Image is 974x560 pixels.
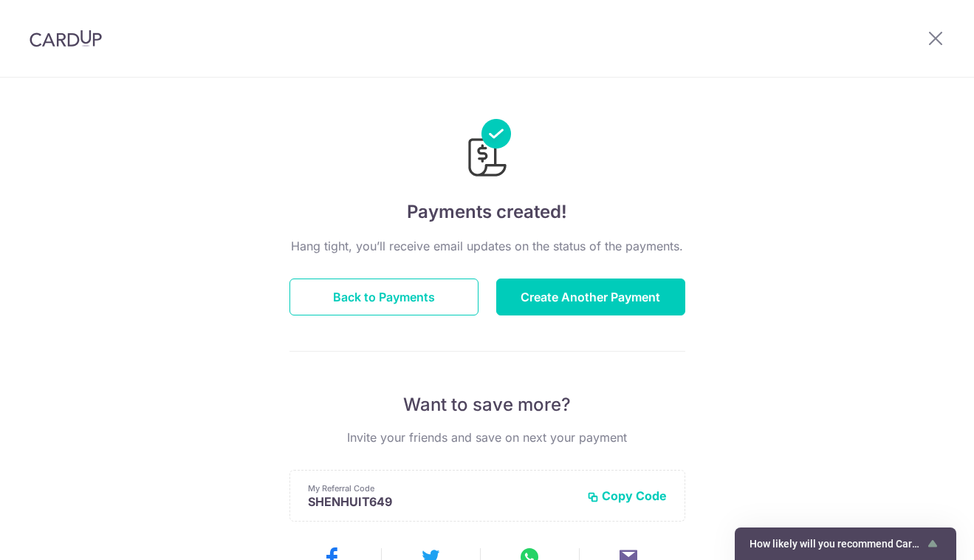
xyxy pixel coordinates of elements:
p: Invite your friends and save on next your payment [289,428,685,446]
h4: Payments created! [289,199,685,225]
span: How likely will you recommend CardUp to a friend? [750,538,924,550]
img: Payments [464,119,511,181]
p: My Referral Code [308,482,575,494]
button: Back to Payments [289,279,479,315]
button: Create Another Payment [496,279,685,315]
p: Want to save more? [289,393,685,417]
button: Copy Code [587,488,667,503]
img: CardUp [30,30,102,47]
p: Hang tight, you’ll receive email updates on the status of the payments. [289,237,685,255]
p: SHENHUIT649 [308,494,575,509]
button: Show survey - How likely will you recommend CardUp to a friend? [750,535,942,553]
